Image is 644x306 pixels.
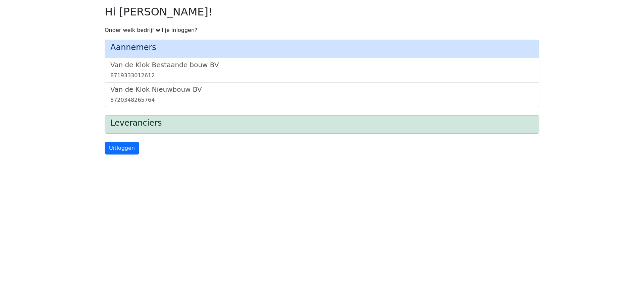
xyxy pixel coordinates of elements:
div: 8720348265764 [110,96,534,104]
h4: Leveranciers [110,118,534,128]
h2: Hi [PERSON_NAME]! [105,5,539,18]
a: Van de Klok Nieuwbouw BV8720348265764 [110,85,534,104]
div: 8719333012612 [110,72,534,80]
p: Onder welk bedrijf wil je inloggen? [105,26,539,34]
a: Van de Klok Bestaande bouw BV8719333012612 [110,61,534,80]
a: Uitloggen [105,142,139,155]
h4: Aannemers [110,43,534,52]
h5: Van de Klok Nieuwbouw BV [110,85,534,93]
h5: Van de Klok Bestaande bouw BV [110,61,534,69]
